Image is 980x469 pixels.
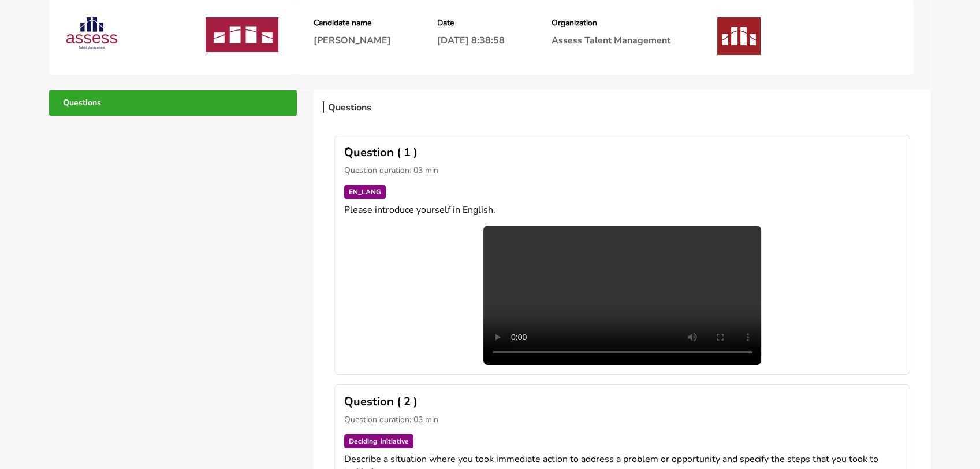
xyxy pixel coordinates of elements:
[325,98,374,117] h3: Questions
[344,145,900,160] h3: َQuestion ( 1 )
[49,90,297,116] a: Questions
[437,34,505,47] p: [DATE] 8:38:58
[313,17,390,28] h3: Candidate name
[313,34,390,47] p: [PERSON_NAME]
[717,17,761,55] img: Organization logo
[344,185,386,199] span: EN_LANG
[66,17,117,49] img: AssessLogoo.svg
[344,165,900,176] p: Question duration: 03 min
[437,17,505,28] h3: Date
[206,17,281,52] img: 346df330-fa85-11ef-9f4b-af89c9ee8348_ASSESS%20One-way%20Interview%20Detailed
[344,414,900,425] p: Question duration: 03 min
[344,394,900,409] h3: َQuestion ( 2 )
[552,17,670,28] h3: Organization
[344,204,900,216] h4: Please introduce yourself in English.
[344,434,413,448] span: Deciding_initiative
[552,34,670,47] p: Assess Talent Management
